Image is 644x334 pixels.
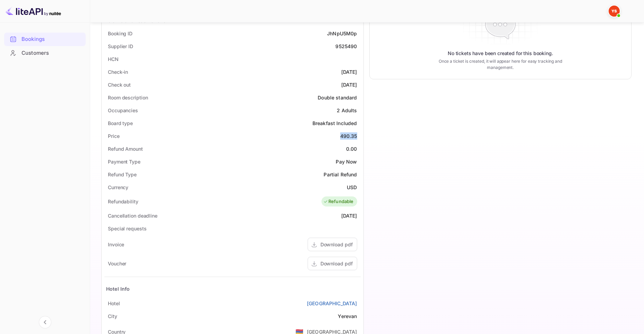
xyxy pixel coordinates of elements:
p: No tickets have been created for this booking. [448,50,553,57]
div: Invoice [108,241,124,248]
div: Hotel [108,300,120,307]
div: HCN [108,55,119,63]
div: Currency [108,184,128,191]
button: Collapse navigation [39,316,51,328]
div: Cancellation deadline [108,212,157,219]
div: Occupancies [108,107,138,114]
div: Double standard [318,94,357,101]
div: Refundability [108,198,138,205]
div: Room description [108,94,148,101]
div: Supplier ID [108,43,133,50]
div: Partial Refund [324,171,357,178]
div: Yerevan [338,313,357,320]
div: USD [347,184,357,191]
a: [GEOGRAPHIC_DATA] [307,300,357,307]
div: Board type [108,120,133,127]
div: Hotel Info [106,285,130,292]
div: Special requests [108,225,146,232]
div: Voucher [108,260,126,267]
img: Yandex Support [609,6,620,17]
div: Download pdf [320,241,353,248]
div: Refundable [323,198,354,205]
div: Refund Amount [108,145,143,152]
div: [DATE] [341,81,357,88]
a: Customers [4,46,86,59]
a: Bookings [4,33,86,45]
div: Customers [4,46,86,60]
div: 2 Adults [337,107,357,114]
div: Price [108,132,120,140]
div: Check out [108,81,131,88]
div: Bookings [22,35,82,43]
div: Booking ID [108,30,132,37]
div: 9525490 [335,43,357,50]
div: Pay Now [336,158,357,165]
img: LiteAPI logo [6,6,61,17]
div: Download pdf [320,260,353,267]
p: Once a ticket is created, it will appear here for easy tracking and management. [430,58,571,71]
div: Customers [22,49,82,57]
div: 0.00 [346,145,357,152]
div: [DATE] [341,212,357,219]
div: Payment Type [108,158,140,165]
div: Check-in [108,68,128,76]
div: 490.35 [340,132,357,140]
div: Breakfast Included [312,120,357,127]
div: City [108,313,117,320]
div: JhNpU5M0p [327,30,357,37]
div: [DATE] [341,68,357,76]
div: Refund Type [108,171,137,178]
